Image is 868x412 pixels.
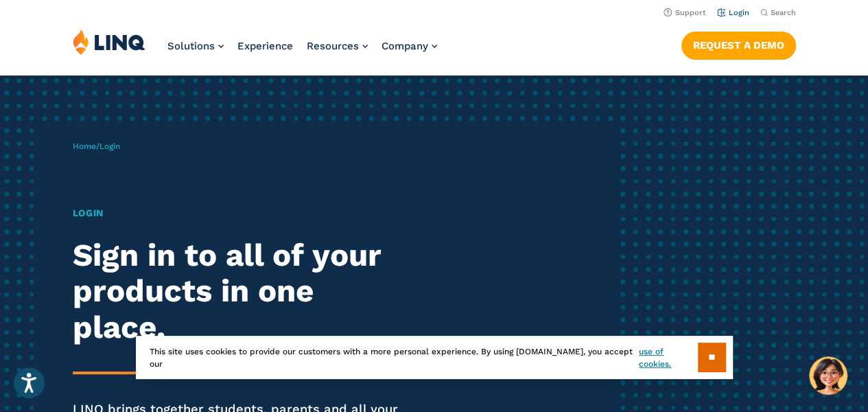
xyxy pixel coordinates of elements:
nav: Button Navigation [681,29,796,59]
nav: Primary Navigation [167,29,437,74]
span: Resources [307,40,359,52]
a: Support [664,8,706,17]
span: Company [382,40,428,52]
a: Resources [307,40,368,52]
span: Solutions [167,40,215,52]
a: Login [717,8,749,17]
h1: Login [73,206,407,220]
span: Login [99,141,120,151]
a: Home [73,141,96,151]
a: Company [382,40,437,52]
span: / [73,141,120,151]
button: Hello, have a question? Let’s chat. [809,356,847,395]
h2: Sign in to all of your products in one place. [73,238,407,346]
button: Open Search Bar [760,8,796,18]
a: Request a Demo [681,32,796,59]
img: LINQ | K‑12 Software [73,29,145,55]
a: Experience [237,40,293,52]
a: Solutions [167,40,224,52]
a: use of cookies. [639,345,697,370]
div: This site uses cookies to provide our customers with a more personal experience. By using [DOMAIN... [136,336,733,379]
span: Search [771,8,796,17]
